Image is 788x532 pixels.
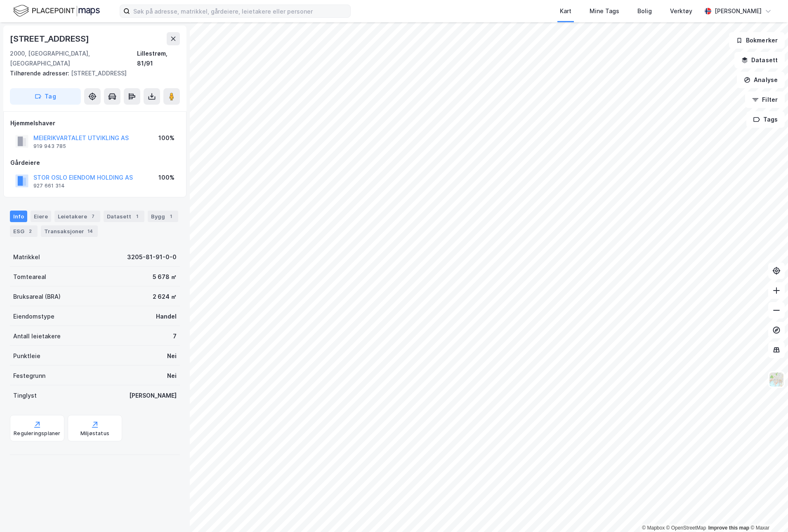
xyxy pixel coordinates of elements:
div: Datasett [104,211,144,222]
div: 2 624 ㎡ [153,292,177,302]
div: Festegrunn [13,371,45,381]
div: Eiendomstype [13,312,54,321]
div: Reguleringsplaner [14,430,60,437]
div: Handel [156,312,177,321]
div: 1 [133,212,141,220]
div: Nei [167,351,177,361]
div: [STREET_ADDRESS] [10,32,91,45]
div: Kart [560,6,571,16]
span: Tilhørende adresser: [10,70,71,77]
div: 100% [158,133,175,143]
button: Bokmerker [729,32,785,49]
div: Antall leietakere [13,331,61,341]
div: Miljøstatus [80,430,109,437]
div: 100% [158,173,175,183]
iframe: Chat Widget [747,492,788,532]
img: logo.f888ab2527a4732fd821a326f86c7f29.svg [13,4,100,18]
div: 7 [173,331,177,341]
div: Hjemmelshaver [10,118,179,128]
div: 919 943 785 [33,143,66,150]
div: 1 [167,212,175,220]
a: Mapbox [642,525,665,531]
div: Tomteareal [13,272,46,282]
div: 14 [86,227,94,235]
div: Bruksareal (BRA) [13,292,61,302]
div: Tinglyst [13,391,37,401]
div: 2000, [GEOGRAPHIC_DATA], [GEOGRAPHIC_DATA] [10,49,137,68]
div: [STREET_ADDRESS] [10,68,173,78]
div: Matrikkel [13,252,40,262]
div: [PERSON_NAME] [715,6,762,16]
div: Transaksjoner [41,225,98,237]
button: Datasett [734,52,785,68]
div: Lillestrøm, 81/91 [137,49,180,68]
button: Tags [746,111,785,128]
button: Tag [10,88,81,105]
a: OpenStreetMap [666,525,706,531]
div: Bolig [637,6,652,16]
div: Info [10,211,27,222]
div: Kontrollprogram for chat [747,492,788,532]
img: Z [769,372,784,387]
div: Verktøy [670,6,692,16]
div: 7 [89,212,97,220]
div: 927 661 314 [33,183,65,189]
button: Filter [745,91,785,108]
a: Improve this map [708,525,749,531]
div: 5 678 ㎡ [153,272,177,282]
div: 2 [26,227,34,235]
div: [PERSON_NAME] [129,391,177,401]
div: Eiere [31,211,51,222]
div: Bygg [148,211,178,222]
div: ESG [10,225,38,237]
div: Nei [167,371,177,381]
input: Søk på adresse, matrikkel, gårdeiere, leietakere eller personer [130,5,350,17]
button: Analyse [737,72,785,88]
div: Leietakere [54,211,100,222]
div: Mine Tags [590,6,619,16]
div: 3205-81-91-0-0 [127,252,177,262]
div: Gårdeiere [10,158,179,168]
div: Punktleie [13,351,40,361]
